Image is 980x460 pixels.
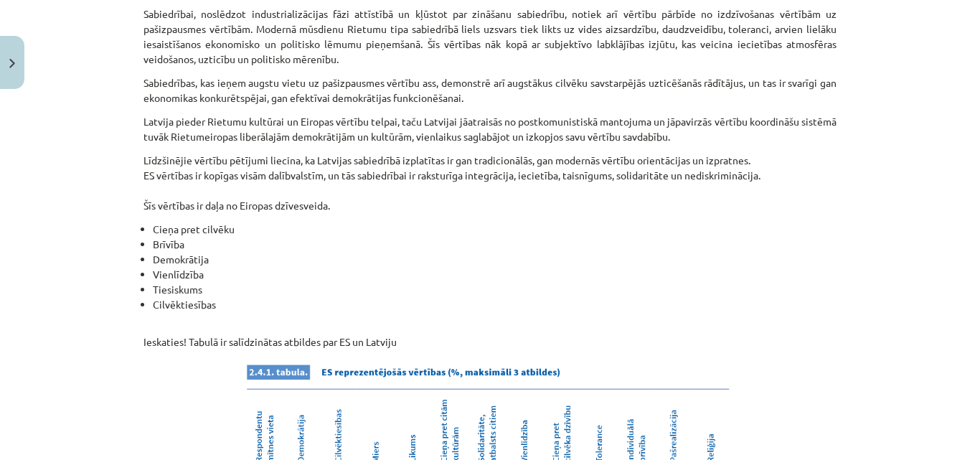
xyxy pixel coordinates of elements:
p: Ieskaties! Tabulā ir salīdzinātas atbildes par ES un Latviju [143,319,837,349]
li: Vienlīdzība [153,267,837,282]
p: Līdzšinējie vērtību pētījumi liecina, ka Latvijas sabiedrībā izplatītas ir gan tradicionālās, gan... [143,153,837,213]
li: Cieņa pret cilvēku [153,222,837,237]
p: Sabiedrības, kas ieņem augstu vietu uz pašizpausmes vērtību ass, demonstrē arī augstākus cilvēku ... [143,75,837,105]
li: Demokrātija [153,252,837,267]
p: Latvija pieder Rietumu kultūrai un Eiropas vērtību telpai, taču Latvijai jāatraisās no postkomuni... [143,114,837,144]
img: icon-close-lesson-0947bae3869378f0d4975bcd49f059093ad1ed9edebbc8119c70593378902aed.svg [9,59,15,68]
li: Brīvība [153,237,837,252]
li: Cilvēktiesības [153,297,837,312]
li: Tiesiskums [153,282,837,297]
p: Sabiedrībai, noslēdzot industrializācijas fāzi attīstībā un kļūstot par zināšanu sabiedrību, noti... [143,6,837,67]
